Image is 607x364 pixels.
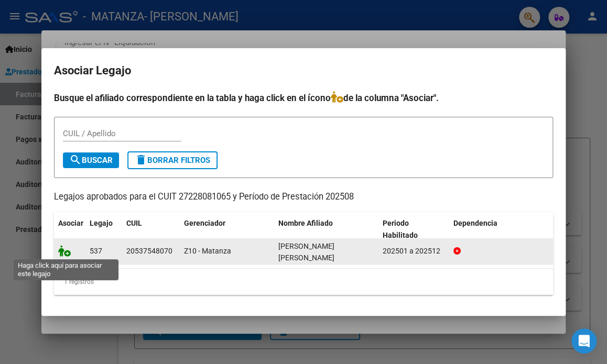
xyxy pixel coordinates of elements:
span: CUIL [126,219,142,227]
span: Buscar [69,156,113,165]
datatable-header-cell: CUIL [122,212,180,247]
div: Open Intercom Messenger [571,328,597,354]
span: Legajo [90,219,113,227]
h2: Asociar Legajo [54,61,553,81]
button: Borrar Filtros [127,151,218,169]
p: Legajos aprobados para el CUIT 27228081065 y Período de Prestación 202508 [54,191,553,204]
span: Gerenciador [184,219,225,227]
span: Dependencia [453,219,497,227]
datatable-header-cell: Dependencia [449,212,554,247]
datatable-header-cell: Gerenciador [180,212,274,247]
mat-icon: delete [135,153,147,166]
h4: Busque el afiliado correspondiente en la tabla y haga click en el ícono de la columna "Asociar". [54,91,553,105]
span: 537 [90,247,102,255]
datatable-header-cell: Nombre Afiliado [274,212,378,247]
datatable-header-cell: Legajo [85,212,122,247]
span: Asociar [58,219,83,227]
div: 202501 a 202512 [383,245,445,257]
datatable-header-cell: Periodo Habilitado [378,212,449,247]
span: Nombre Afiliado [278,219,333,227]
span: Z10 - Matanza [184,247,231,255]
span: Borrar Filtros [135,156,210,165]
datatable-header-cell: Asociar [54,212,85,247]
mat-icon: search [69,153,82,166]
button: Buscar [63,152,119,168]
span: MIGUEL RAMIREZ TICIANO SANTINO [278,242,334,262]
span: Periodo Habilitado [383,219,418,239]
div: 20537548070 [126,245,172,257]
div: 1 registros [54,269,553,295]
